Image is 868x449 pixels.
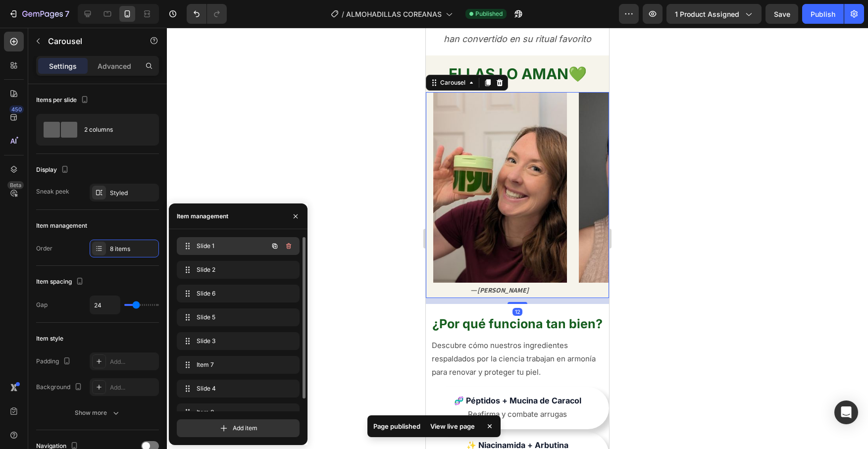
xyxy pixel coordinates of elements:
span: Slide 1 [197,242,253,250]
div: Item style [36,334,63,343]
div: Background [36,381,84,394]
span: Slide 4 [197,384,276,393]
div: Sneak peek [36,187,69,196]
div: Show more [75,408,121,418]
span: Slide 3 [197,337,276,346]
div: 2 columns [84,118,145,141]
p: Carousel [48,35,132,47]
div: Styled [110,189,156,198]
p: Advanced [98,61,131,71]
button: 7 [4,4,74,24]
div: Gap [36,300,48,309]
span: 🧬 Péptidos + Mucina de Caracol [28,368,155,378]
span: ✨ Niacinamida + Arbutina [41,412,143,422]
span: — [45,257,51,267]
input: Auto [90,296,120,314]
span: Add item [233,424,257,433]
span: Save [774,10,790,18]
span: Item 7 [197,360,276,369]
div: Undo/Redo [187,4,227,24]
div: Items per slide [36,94,91,107]
p: Page published [373,421,420,431]
strong: ¿Por qué funciona tan bien? [6,289,177,303]
p: Settings [49,61,77,71]
span: / [342,9,344,19]
div: Add... [110,383,156,392]
div: 12 [87,280,97,288]
iframe: Design area [426,28,609,449]
button: 1 product assigned [666,4,762,24]
div: Item spacing [36,275,86,289]
div: Open Intercom Messenger [834,400,858,424]
div: Beta [7,181,24,189]
div: Publish [811,9,835,19]
p: Descubre cómo nuestros ingredientes respaldados por la ciencia trabajan en armonía para renovar y... [6,311,177,351]
div: Padding [36,355,73,368]
div: Item management [36,221,87,230]
div: Item management [177,212,228,221]
span: ALMOHADILLAS COREANAS [346,9,442,19]
div: Carousel [12,50,42,59]
span: Slide 5 [197,313,276,322]
span: 1 product assigned [675,9,739,19]
span: Published [475,9,503,18]
strong: ELLAS LO AMAN [23,37,143,55]
span: Slide 6 [197,289,276,298]
img: gempages_498295860161938568-2f39687f-9ae8-4401-893c-bcd3a8cde6d3.jpg [153,64,287,255]
div: View live page [424,419,481,433]
span: Reafirma y combate arrugas [42,382,141,391]
button: Publish [802,4,844,24]
div: Order [36,244,52,253]
p: 7 [65,8,69,20]
div: 450 [9,105,24,113]
div: Display [36,163,71,177]
div: Add... [110,357,156,366]
strong: [PERSON_NAME] [51,258,103,267]
button: Show more [36,404,159,422]
span: Item 8 [197,408,276,417]
img: gempages_498295860161938568-9b5d733d-70f1-41e9-9d5d-5f7f8cdf2361.jpg [7,64,141,255]
button: Save [766,4,798,24]
span: 💚 [23,37,161,55]
span: Slide 2 [197,265,276,274]
div: 8 items [110,245,156,253]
